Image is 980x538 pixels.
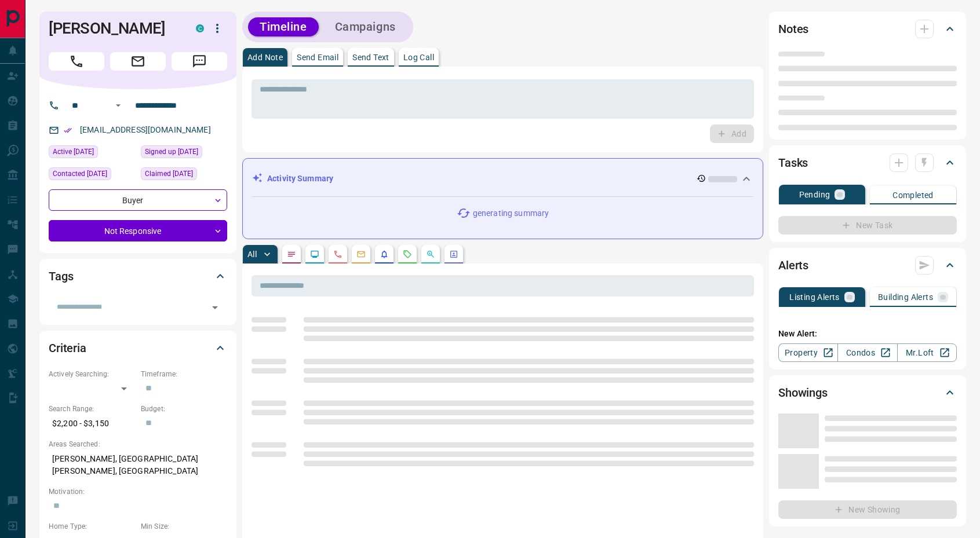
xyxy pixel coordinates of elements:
span: Contacted [DATE] [53,168,107,180]
div: Wed Dec 27 2023 [141,145,227,162]
div: Showings [778,379,957,407]
p: Send Text [352,53,389,61]
h2: Criteria [49,339,86,357]
p: Home Type: [49,521,135,532]
span: Message [172,52,227,71]
h2: Showings [778,383,828,402]
svg: Requests [403,250,412,259]
p: generating summary [473,207,549,219]
div: Not Responsive [49,220,227,241]
p: Building Alerts [878,293,933,301]
p: Activity Summary [267,173,333,185]
div: condos.ca [196,24,204,32]
p: Timeframe: [141,369,227,379]
p: Search Range: [49,404,135,414]
span: Call [49,52,104,71]
p: Motivation: [49,486,227,497]
svg: Opportunities [426,250,435,259]
span: Signed up [DATE] [145,146,198,158]
div: Activity Summary [252,168,753,189]
button: Campaigns [323,17,407,36]
a: Mr.Loft [897,343,957,362]
div: Criteria [49,334,227,362]
svg: Calls [333,250,343,259]
svg: Lead Browsing Activity [310,250,319,259]
p: Actively Searching: [49,369,135,379]
p: New Alert: [778,328,957,340]
p: Listing Alerts [789,293,840,301]
p: [PERSON_NAME], [GEOGRAPHIC_DATA][PERSON_NAME], [GEOGRAPHIC_DATA] [49,449,227,481]
p: Log Call [403,53,434,61]
button: Open [207,299,223,316]
a: [EMAIL_ADDRESS][DOMAIN_NAME] [80,125,211,134]
h1: [PERSON_NAME] [49,19,178,38]
h2: Tags [49,267,73,286]
span: Claimed [DATE] [145,168,193,180]
div: Tags [49,262,227,290]
p: Send Email [297,53,338,61]
div: Tasks [778,149,957,177]
p: Areas Searched: [49,439,227,449]
span: Email [110,52,166,71]
div: Alerts [778,251,957,279]
p: All [247,250,257,258]
div: Sat Aug 17 2024 [141,167,227,184]
svg: Email Verified [64,126,72,134]
p: $2,200 - $3,150 [49,414,135,433]
p: Add Note [247,53,283,61]
div: Notes [778,15,957,43]
svg: Emails [356,250,366,259]
button: Timeline [248,17,319,36]
svg: Agent Actions [449,250,458,259]
div: Fri Aug 08 2025 [49,145,135,162]
svg: Listing Alerts [380,250,389,259]
h2: Tasks [778,153,808,172]
svg: Notes [287,250,296,259]
p: Min Size: [141,521,227,532]
div: Buyer [49,189,227,211]
p: Completed [892,191,934,199]
div: Mon Jul 21 2025 [49,167,135,184]
a: Property [778,343,838,362]
button: Open [111,98,125,112]
a: Condos [837,343,897,362]
h2: Alerts [778,256,808,275]
h2: Notes [778,20,808,38]
p: Budget: [141,404,227,414]
p: Pending [799,191,830,199]
span: Active [DATE] [53,146,94,158]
